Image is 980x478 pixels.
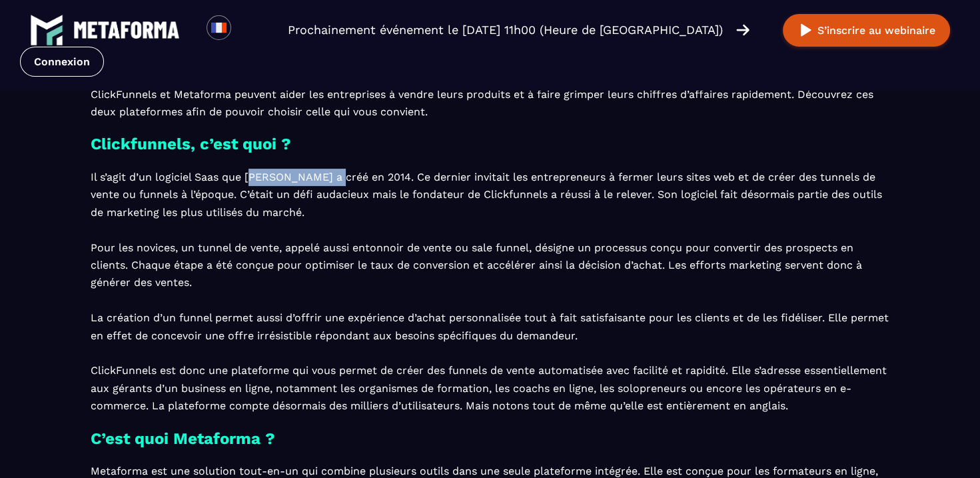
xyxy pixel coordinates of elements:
img: fr [211,19,227,36]
img: logo [73,21,180,39]
a: Connexion [20,47,104,77]
input: Search for option [243,22,252,38]
h3: Clickfunnels, c’est quoi ? [91,131,890,158]
button: S’inscrire au webinaire [783,14,950,47]
img: arrow-right [736,23,749,37]
div: Search for option [231,15,264,45]
p: ClickFunnels et Metaforma peuvent aider les entreprises à vendre leurs produits et à faire grimpe... [91,86,890,121]
img: logo [30,13,63,47]
p: Il s’agit d’un logiciel Saas que [PERSON_NAME] a créé en 2014. Ce dernier invitait les entreprene... [91,169,890,415]
p: Prochainement événement le [DATE] 11h00 (Heure de [GEOGRAPHIC_DATA]) [288,21,723,39]
h3: C’est quoi Metaforma ? [91,426,890,453]
img: play [797,22,814,39]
